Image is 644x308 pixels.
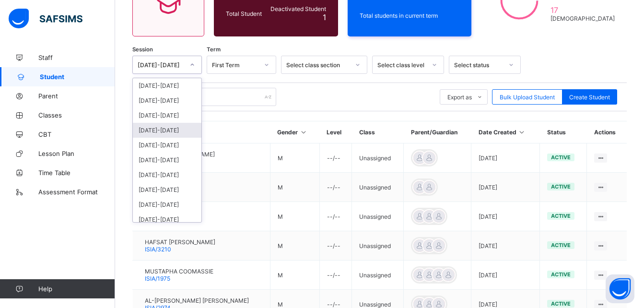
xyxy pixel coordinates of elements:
[471,121,540,143] th: Date Created
[145,268,213,275] span: MUSTAPHA COOMASSIE
[319,202,352,231] td: --/--
[207,46,221,53] span: Term
[518,129,526,136] i: Sort in Ascending Order
[38,150,115,157] span: Lesson Plan
[270,143,319,173] td: M
[352,202,404,231] td: Unassigned
[38,111,115,119] span: Classes
[319,121,352,143] th: Level
[270,121,319,143] th: Gender
[500,94,555,101] span: Bulk Upload Student
[270,202,319,231] td: M
[551,183,571,190] span: active
[360,12,460,19] span: Total students in current term
[286,61,350,69] div: Select class section
[454,61,503,69] div: Select status
[587,121,627,143] th: Actions
[270,231,319,261] td: M
[38,92,115,100] span: Parent
[551,154,571,161] span: active
[270,261,319,290] td: M
[551,242,571,249] span: active
[319,231,352,261] td: --/--
[550,5,615,15] span: 17
[471,231,540,261] td: [DATE]
[471,173,540,202] td: [DATE]
[319,261,352,290] td: --/--
[38,188,115,196] span: Assessment Format
[132,46,153,53] span: Session
[40,73,115,81] span: Student
[352,231,404,261] td: Unassigned
[133,108,201,123] div: [DATE]-[DATE]
[471,202,540,231] td: [DATE]
[38,54,115,61] span: Staff
[38,285,115,293] span: Help
[377,61,426,69] div: Select class level
[133,182,201,197] div: [DATE]-[DATE]
[133,197,201,212] div: [DATE]-[DATE]
[38,130,115,138] span: CBT
[133,93,201,108] div: [DATE]-[DATE]
[145,297,249,304] span: AL-[PERSON_NAME] [PERSON_NAME]
[133,78,201,93] div: [DATE]-[DATE]
[319,173,352,202] td: --/--
[471,143,540,173] td: [DATE]
[404,121,471,143] th: Parent/Guardian
[269,5,326,12] span: Deactivated Student
[133,138,201,153] div: [DATE]-[DATE]
[540,121,587,143] th: Status
[551,213,571,219] span: active
[133,212,201,227] div: [DATE]-[DATE]
[352,143,404,173] td: Unassigned
[138,61,184,69] div: [DATE]-[DATE]
[323,12,326,22] span: 1
[38,169,115,177] span: Time Table
[352,173,404,202] td: Unassigned
[223,8,267,20] div: Total Student
[551,271,571,278] span: active
[471,261,540,290] td: [DATE]
[9,9,82,29] img: safsims
[352,261,404,290] td: Unassigned
[352,121,404,143] th: Class
[550,15,615,22] span: [DEMOGRAPHIC_DATA]
[319,143,352,173] td: --/--
[145,275,170,282] span: ISIA/1975
[447,94,472,101] span: Export as
[606,274,634,303] button: Open asap
[133,123,201,138] div: [DATE]-[DATE]
[551,300,571,307] span: active
[145,238,215,246] span: HAFSAT [PERSON_NAME]
[133,153,201,167] div: [DATE]-[DATE]
[145,246,171,253] span: ISIA/3210
[133,167,201,182] div: [DATE]-[DATE]
[212,61,258,69] div: First Term
[569,94,610,101] span: Create Student
[270,173,319,202] td: M
[299,129,307,136] i: Sort in Ascending Order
